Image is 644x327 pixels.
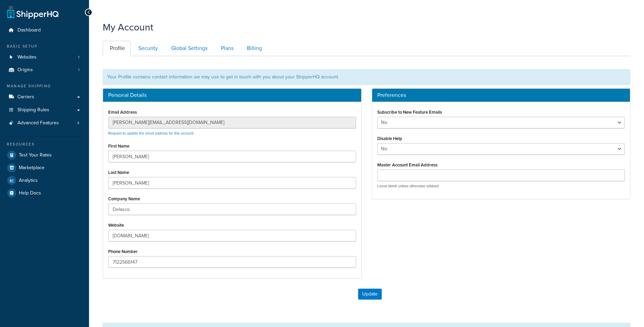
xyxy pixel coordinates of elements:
label: Email Address [108,110,137,115]
label: Phone Number [108,249,138,254]
li: Origins [5,64,84,76]
span: Test Your Rates [19,152,52,158]
span: 1 [78,54,79,60]
h3: Personal Details [108,92,356,98]
div: Basic Setup [5,43,84,49]
span: Origins [17,67,33,73]
a: Advanced Features 4 [5,117,84,129]
a: ShipperHQ Home [7,5,59,19]
label: Website [108,223,124,228]
label: Company Name [108,196,140,201]
span: Dashboard [17,27,41,33]
li: Websites [5,51,84,64]
span: Carriers [17,94,34,100]
div: Your Profile contains contact information we may use to get in touch with you about your ShipperH... [103,69,630,85]
a: Billing [240,41,267,56]
span: 1 [78,67,79,73]
a: Test Your Rates [5,149,84,161]
p: Leave blank unless otherwise advised [377,184,625,189]
a: Request to update the email address for this account [108,130,193,136]
a: Carriers [5,91,84,103]
a: Shipping Rules [5,104,84,116]
span: Websites [17,54,37,60]
a: Analytics [5,174,84,187]
a: Marketplace [5,162,84,174]
span: Marketplace [19,165,45,171]
div: Resources [5,141,84,147]
a: Origins 1 [5,64,84,76]
a: Websites 1 [5,51,84,64]
h1: My Account [103,21,153,34]
a: Security [131,41,163,56]
span: Shipping Rules [17,107,49,113]
span: Analytics [19,178,38,184]
label: Disable Help [377,136,402,141]
label: Last Name [108,170,129,175]
label: First Name [108,143,129,149]
a: Dashboard [5,24,84,37]
label: Master Account Email Address [377,162,438,167]
span: Help Docs [19,190,41,196]
label: Subscribe to New Feature Emails [377,110,442,115]
a: Help Docs [5,187,84,199]
a: Plans [214,41,239,56]
span: Advanced Features [17,120,59,126]
div: Manage Shipping [5,83,84,89]
li: Advanced Features [5,117,84,129]
a: Global Settings [164,41,213,56]
h3: Preferences [377,92,625,98]
span: 4 [77,120,79,126]
button: Update [358,289,382,300]
a: Profile [103,41,130,56]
